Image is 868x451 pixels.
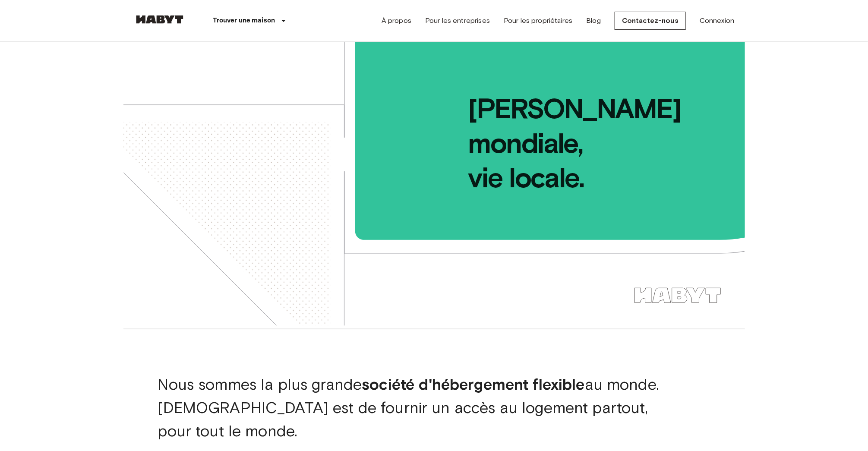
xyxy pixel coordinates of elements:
[425,16,490,26] a: Pour les entreprises
[586,16,601,26] a: Blog
[700,16,734,26] a: Connexion
[362,375,585,394] b: société d'hébergement flexible
[615,12,686,30] a: Contactez-nous
[213,16,275,26] p: Trouver une maison
[357,42,745,195] span: [PERSON_NAME] mondiale, vie locale.
[134,15,186,24] img: Habyt
[158,375,660,440] span: Nous sommes la plus grande au monde. [DEMOGRAPHIC_DATA] est de fournir un accès au logement parto...
[123,42,745,326] img: we-make-moves-not-waiting-lists
[382,16,411,26] a: À propos
[504,16,572,26] a: Pour les propriétaires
